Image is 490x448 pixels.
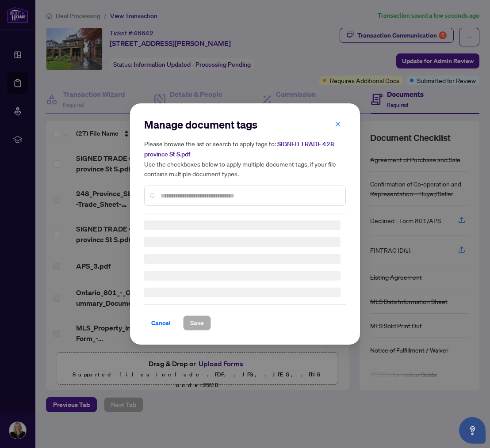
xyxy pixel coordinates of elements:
button: Cancel [144,315,178,330]
span: close [335,121,341,127]
button: Open asap [459,417,486,444]
h5: Please browse the list or search to apply tags to: Use the checkboxes below to apply multiple doc... [144,139,346,178]
button: Save [183,315,211,330]
h2: Manage document tags [144,118,346,132]
span: Cancel [151,316,171,330]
